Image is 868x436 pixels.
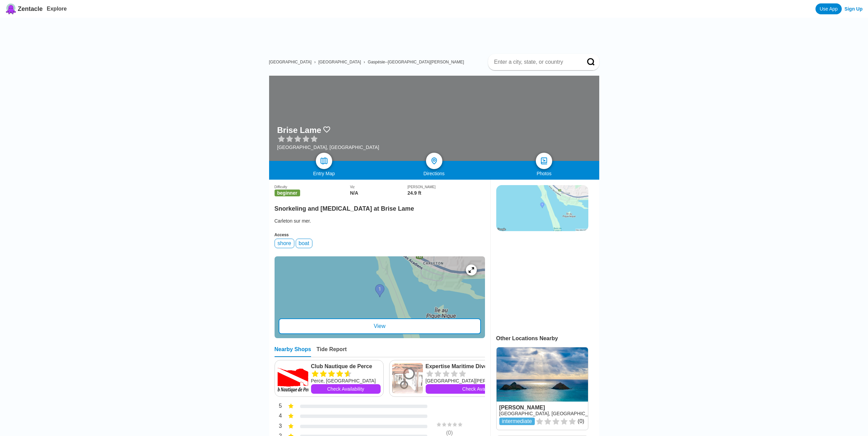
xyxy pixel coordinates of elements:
[540,157,548,165] img: photos
[408,190,485,196] div: 24.9 ft
[275,402,282,411] div: 5
[275,346,311,357] div: Nearby Shops
[277,125,321,135] h1: Brise Lame
[430,157,438,165] img: directions
[379,171,489,176] div: Directions
[279,318,481,334] div: View
[275,190,300,196] span: beginner
[408,185,485,189] div: [PERSON_NAME]
[311,363,381,370] a: Club Nautique de Perce
[350,190,408,196] div: N/A
[275,232,485,237] div: Access
[494,59,577,65] input: Enter a city, state, or country
[350,185,408,189] div: Viz
[844,6,863,12] a: Sign Up
[275,217,485,224] div: Carleton sur mer.
[269,60,312,64] a: [GEOGRAPHIC_DATA]
[392,363,423,394] img: Expertise Maritime Diveteck Inc
[424,430,475,436] div: ( 0 )
[426,377,536,384] div: [GEOGRAPHIC_DATA][PERSON_NAME], [GEOGRAPHIC_DATA]
[536,153,552,169] a: photos
[275,185,350,189] div: Difficulty
[368,60,464,64] a: Gaspésie--[GEOGRAPHIC_DATA][PERSON_NAME]
[296,239,312,248] div: boat
[275,256,485,338] a: entry mapView
[426,384,536,394] a: Check Availability
[316,153,332,169] a: map
[47,6,67,12] a: Explore
[277,145,379,150] div: [GEOGRAPHIC_DATA], [GEOGRAPHIC_DATA]
[269,171,379,176] div: Entry Map
[364,60,365,64] span: ›
[275,422,282,431] div: 3
[496,335,599,342] div: Other Locations Nearby
[815,3,842,14] a: Use App
[275,412,282,421] div: 4
[275,239,294,248] div: shore
[311,384,381,394] a: Check Availability
[426,363,536,370] a: Expertise Maritime Diveteck Inc
[278,363,308,394] img: Club Nautique de Perce
[318,60,361,64] a: [GEOGRAPHIC_DATA]
[496,185,588,231] img: staticmap
[275,201,485,212] h2: Snorkeling and [MEDICAL_DATA] at Brise Lame
[320,157,328,165] img: map
[5,3,16,14] img: Zentacle logo
[317,346,347,357] div: Tide Report
[5,3,43,14] a: Zentacle logoZentacle
[18,5,43,13] span: Zentacle
[311,377,381,384] div: Perce, [GEOGRAPHIC_DATA]
[314,60,315,64] span: ›
[489,171,599,176] div: Photos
